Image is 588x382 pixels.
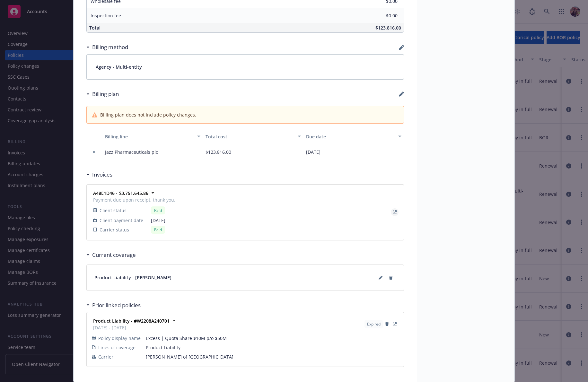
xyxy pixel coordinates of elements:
[151,217,175,224] span: [DATE]
[92,301,141,309] h3: Prior linked policies
[306,133,394,140] div: Due date
[360,11,401,21] input: 0.00
[151,226,165,234] div: Paid
[151,206,165,214] div: Paid
[92,43,128,51] h3: Billing method
[303,129,404,144] button: Due date
[93,190,148,196] strong: A48E1D46 - $3,751,645.86
[91,13,121,19] span: Inspection fee
[89,25,101,31] span: Total
[100,217,143,224] span: Client payment date
[92,90,119,98] h3: Billing plan
[98,353,113,360] span: Carrier
[146,344,399,351] span: Product Liability
[98,335,141,342] span: Policy display name
[391,320,399,328] a: View Policy
[93,324,170,331] span: [DATE] - [DATE]
[86,301,141,309] div: Prior linked policies
[105,149,158,155] span: Jazz Pharmaceuticals plc
[92,251,136,259] h3: Current coverage
[94,274,171,281] span: Product Liability - [PERSON_NAME]
[100,111,196,118] span: Billing plan does not include policy changes.
[100,207,127,214] span: Client status
[92,170,112,179] h3: Invoices
[391,208,399,216] a: View Invoice
[87,55,404,79] div: Agency - Multi-entity
[203,129,303,144] button: Total cost
[98,344,136,351] span: Lines of coverage
[86,170,112,179] div: Invoices
[86,251,136,259] div: Current coverage
[93,196,175,203] span: Payment due upon receipt, thank you.
[306,149,320,155] span: [DATE]
[367,321,381,327] span: Expired
[146,353,399,360] span: [PERSON_NAME] of [GEOGRAPHIC_DATA]
[102,129,203,144] button: Billing line
[146,335,399,342] span: Excess | Quota Share $10M p/o $50M
[100,226,129,233] span: Carrier status
[375,25,401,31] span: $123,816.00
[86,90,119,98] div: Billing plan
[206,133,294,140] div: Total cost
[105,133,193,140] div: Billing line
[93,318,170,324] strong: Product Liability - #W2208A240701
[86,144,102,160] div: Toggle Row Expanded
[206,149,231,155] span: $123,816.00
[86,43,128,51] div: Billing method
